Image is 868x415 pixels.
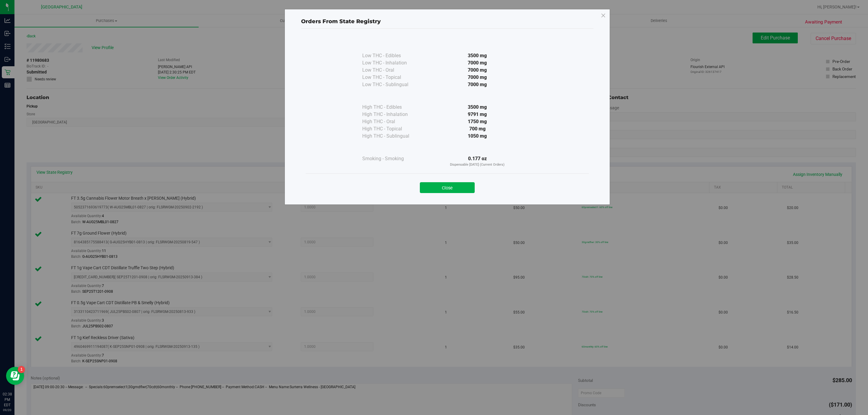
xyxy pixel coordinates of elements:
iframe: Resource center [6,367,24,385]
div: 1750 mg [423,118,532,125]
div: High THC - Edibles [362,104,423,111]
div: High THC - Topical [362,125,423,133]
div: Low THC - Edibles [362,52,423,59]
div: 7000 mg [423,67,532,74]
div: 7000 mg [423,81,532,88]
button: Close [420,182,475,193]
div: 3500 mg [423,52,532,59]
div: 3500 mg [423,104,532,111]
div: High THC - Oral [362,118,423,125]
div: High THC - Sublingual [362,133,423,140]
div: 0.177 oz [423,155,532,167]
div: 9791 mg [423,111,532,118]
span: Orders From State Registry [301,18,381,25]
div: Low THC - Sublingual [362,81,423,88]
div: 7000 mg [423,59,532,67]
iframe: Resource center unread badge [18,366,25,373]
div: 1050 mg [423,133,532,140]
div: 7000 mg [423,74,532,81]
div: Smoking - Smoking [362,155,423,162]
div: Low THC - Oral [362,67,423,74]
p: Dispensable [DATE] (Current Orders) [423,162,532,167]
div: High THC - Inhalation [362,111,423,118]
div: Low THC - Topical [362,74,423,81]
div: 700 mg [423,125,532,133]
div: Low THC - Inhalation [362,59,423,67]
